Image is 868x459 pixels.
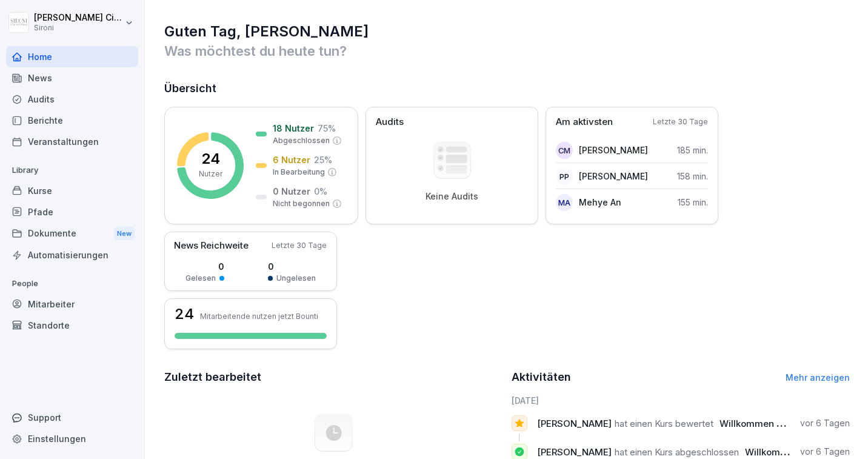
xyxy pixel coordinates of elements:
[556,168,573,185] div: PP
[314,153,332,166] p: 25 %
[6,315,138,336] a: Standorte
[6,428,138,449] a: Einstellungen
[164,41,850,61] p: Was möchtest du heute tun?
[174,239,249,253] p: News Reichweite
[745,446,848,458] span: Willkommen bei Bounti!
[677,144,708,156] p: 185 min.
[273,122,314,135] p: 18 Nutzer
[615,446,739,458] span: hat einen Kurs abgeschlossen
[6,89,138,110] a: Audits
[6,161,138,180] p: Library
[201,152,220,166] p: 24
[6,293,138,315] a: Mitarbeiter
[579,170,648,183] p: [PERSON_NAME]
[426,191,478,202] p: Keine Audits
[164,80,850,97] h2: Übersicht
[268,260,316,273] p: 0
[273,135,330,146] p: Abgeschlossen
[512,369,571,386] h2: Aktivitäten
[6,131,138,152] a: Veranstaltungen
[6,180,138,201] a: Kurse
[314,185,327,198] p: 0 %
[6,223,138,245] a: DokumenteNew
[800,417,850,429] p: vor 6 Tagen
[273,185,310,198] p: 0 Nutzer
[556,142,573,159] div: CM
[6,201,138,223] a: Pfade
[537,418,612,429] span: [PERSON_NAME]
[512,394,850,407] h6: [DATE]
[276,273,316,284] p: Ungelesen
[653,116,708,127] p: Letzte 30 Tage
[376,115,404,129] p: Audits
[185,273,216,284] p: Gelesen
[185,260,224,273] p: 0
[175,307,194,321] h3: 24
[273,198,330,209] p: Nicht begonnen
[318,122,336,135] p: 75 %
[556,194,573,211] div: MA
[6,274,138,293] p: People
[537,446,612,458] span: [PERSON_NAME]
[164,22,850,41] h1: Guten Tag, [PERSON_NAME]
[199,169,222,179] p: Nutzer
[579,144,648,156] p: [PERSON_NAME]
[272,240,327,251] p: Letzte 30 Tage
[273,167,325,178] p: In Bearbeitung
[6,110,138,131] a: Berichte
[6,46,138,67] a: Home
[6,244,138,266] a: Automatisierungen
[6,407,138,428] div: Support
[678,196,708,209] p: 155 min.
[677,170,708,183] p: 158 min.
[34,24,122,32] p: Sironi
[786,372,850,383] a: Mehr anzeigen
[200,312,318,321] p: Mitarbeitende nutzen jetzt Bounti
[556,115,613,129] p: Am aktivsten
[273,153,310,166] p: 6 Nutzer
[719,418,823,429] span: Willkommen bei Bounti!
[6,67,138,89] a: News
[114,227,135,241] div: New
[615,418,713,429] span: hat einen Kurs bewertet
[6,223,138,245] div: Dokumente
[579,196,621,209] p: Mehye An
[34,13,122,23] p: [PERSON_NAME] Ciccarone
[164,369,503,386] h2: Zuletzt bearbeitet
[800,446,850,458] p: vor 6 Tagen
